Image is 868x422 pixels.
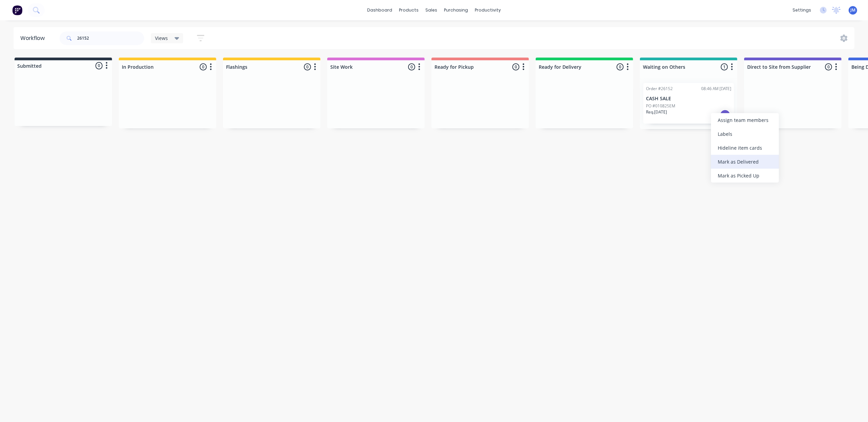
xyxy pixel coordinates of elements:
[646,103,675,109] p: PO #010825EM
[646,96,731,102] p: CASH SALE
[441,5,471,15] div: purchasing
[155,35,168,42] span: Views
[789,5,815,15] div: settings
[646,109,667,115] p: Req. [DATE]
[396,5,422,15] div: products
[711,169,779,183] div: Mark as Picked Up
[711,127,779,141] div: Labels
[422,5,441,15] div: sales
[711,113,779,127] div: Assign team members
[77,31,144,45] input: Search for orders...
[364,5,396,15] a: dashboard
[850,7,855,13] span: JM
[711,155,779,169] div: Mark as Delivered
[701,86,731,92] div: 08:46 AM [DATE]
[12,5,22,15] img: Factory
[471,5,504,15] div: productivity
[20,34,48,42] div: Workflow
[720,109,731,120] div: PU
[646,86,673,92] div: Order #26152
[643,83,734,124] div: Order #2615208:46 AM [DATE]CASH SALEPO #010825EMReq.[DATE]PU
[711,141,779,155] div: Hide line item cards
